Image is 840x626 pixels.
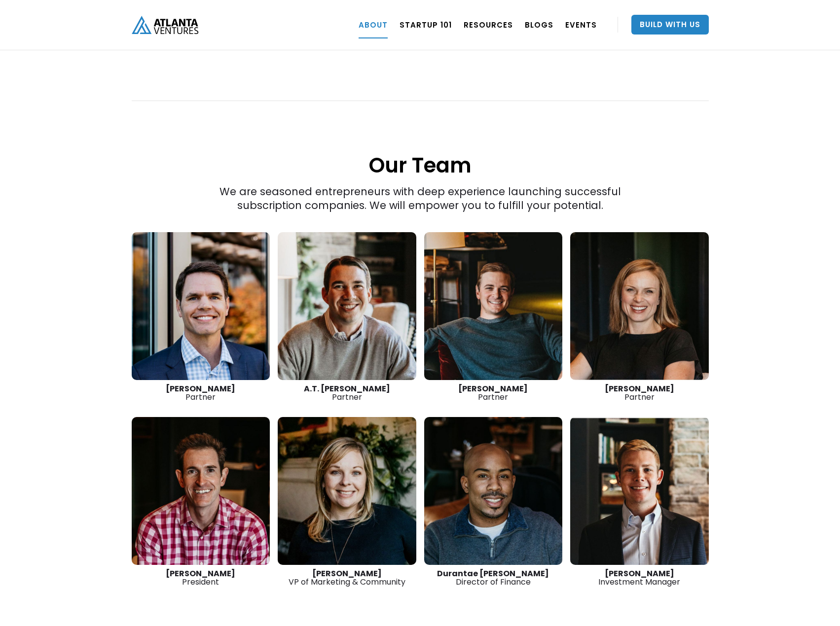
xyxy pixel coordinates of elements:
strong: [PERSON_NAME] [166,568,235,579]
div: VP of Marketing & Community [278,569,416,586]
div: Partner [132,384,270,401]
a: RESOURCES [464,11,513,38]
div: Partner [424,384,563,401]
div: President [132,569,270,586]
strong: [PERSON_NAME] [605,568,674,579]
a: BLOGS [525,11,553,38]
div: Investment Manager [570,569,709,586]
strong: Durantae [PERSON_NAME] [437,568,549,579]
strong: A.T. [PERSON_NAME] [304,383,390,394]
h1: Our Team [132,102,709,179]
a: EVENTS [565,11,597,38]
strong: [PERSON_NAME] [312,568,382,579]
div: Partner [570,384,709,401]
a: ABOUT [359,11,388,38]
strong: [PERSON_NAME] [166,383,235,394]
div: Director of Finance [424,569,563,586]
a: Startup 101 [400,11,452,38]
a: Build With Us [631,15,709,35]
div: Partner [278,384,416,401]
strong: [PERSON_NAME] [605,383,674,394]
strong: [PERSON_NAME] [458,383,528,394]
